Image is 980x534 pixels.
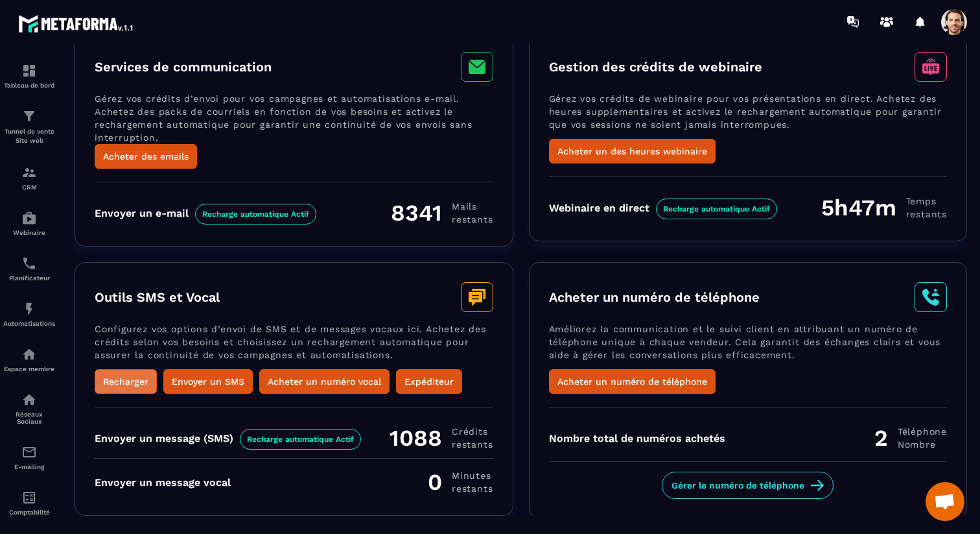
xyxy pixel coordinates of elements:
p: Tableau de bord [3,82,55,89]
img: social-network [21,392,37,407]
img: email [21,444,37,460]
img: automations [21,301,37,317]
div: Webinaire en direct [549,202,777,214]
p: Tunnel de vente Site web [3,127,55,145]
div: Envoyer un message (SMS) [95,432,361,444]
a: schedulerschedulerPlanificateur [3,246,55,291]
a: formationformationCRM [3,155,55,200]
div: 5h47m [821,194,947,221]
div: Envoyer un message vocal [95,476,231,489]
button: Gérer le numéro de téléphone [662,472,834,499]
div: Envoyer un e-mail [95,207,316,219]
img: formation [21,108,37,124]
span: Temps [906,195,947,208]
span: Téléphone [898,425,947,438]
span: Recharge automatique Actif [195,204,316,225]
span: restants [452,213,493,226]
a: accountantaccountantComptabilité [3,480,55,526]
button: Acheter un des heures webinaire [549,139,716,164]
div: Ouvrir le chat [926,482,964,521]
button: Expéditeur [396,369,462,394]
h3: Acheter un numéro de téléphone [549,289,760,305]
h3: Gestion des crédits de webinaire [549,59,762,75]
span: Nombre [898,438,947,451]
div: 8341 [391,199,493,226]
img: automations [21,346,37,362]
a: formationformationTableau de bord [3,53,55,99]
img: formation [21,63,37,79]
span: Recharge automatique Actif [240,429,361,450]
p: Améliorez la communication et le suivi client en attribuant un numéro de téléphone unique à chaqu... [549,322,948,369]
p: Configurez vos options d’envoi de SMS et de messages vocaux ici. Achetez des crédits selon vos be... [95,322,493,369]
p: Gérez vos crédits d’envoi pour vos campagnes et automatisations e-mail. Achetez des packs de cour... [95,92,493,144]
h3: Outils SMS et Vocal [95,289,220,305]
button: Acheter des emails [95,144,197,169]
span: Mails [452,200,493,213]
img: automations [21,210,37,226]
p: Gérez vos crédits de webinaire pour vos présentations en direct. Achetez des heures supplémentair... [549,92,948,139]
a: emailemailE-mailing [3,435,55,480]
p: E-mailing [3,463,55,470]
img: formation [21,165,37,180]
h3: Services de communication [95,59,272,75]
p: Réseaux Sociaux [3,411,55,425]
span: restants [452,482,493,495]
a: formationformationTunnel de vente Site web [3,99,55,155]
button: Acheter un numéro de téléphone [549,369,716,394]
a: automationsautomationsWebinaire [3,200,55,246]
div: 1088 [390,424,493,452]
a: automationsautomationsAutomatisations [3,291,55,337]
p: Automatisations [3,320,55,327]
span: restants [452,438,493,451]
div: 0 [428,468,493,496]
a: social-networksocial-networkRéseaux Sociaux [3,382,55,435]
p: Planificateur [3,274,55,282]
p: Comptabilité [3,509,55,516]
img: scheduler [21,256,37,271]
div: Nombre total de numéros achetés [549,432,725,444]
p: CRM [3,184,55,191]
p: Espace membre [3,365,55,372]
img: logo [18,12,135,35]
span: Gérer le numéro de téléphone [671,479,804,492]
button: Recharger [95,369,157,394]
span: Recharge automatique Actif [656,199,777,219]
span: minutes [452,469,493,482]
a: automationsautomationsEspace membre [3,337,55,382]
div: 2 [874,424,947,452]
img: accountant [21,490,37,505]
button: Envoyer un SMS [163,369,253,394]
p: Webinaire [3,229,55,236]
span: restants [906,208,947,221]
span: Crédits [452,425,493,438]
button: Acheter un numéro vocal [259,369,390,394]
